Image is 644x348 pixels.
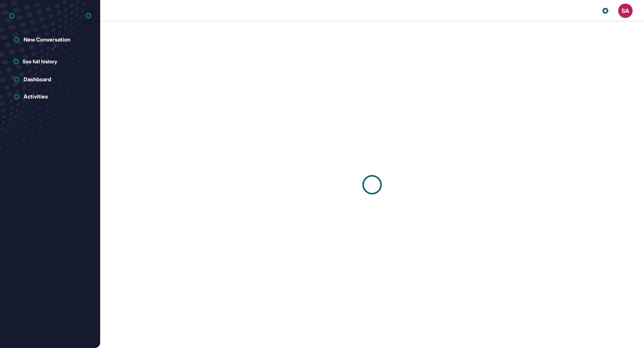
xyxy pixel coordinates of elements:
[24,93,48,100] div: Activities
[618,4,633,18] button: SA
[23,58,57,65] span: See full history
[24,76,51,83] div: Dashboard
[9,33,91,47] a: New Conversation
[24,37,70,43] div: New Conversation
[9,90,91,104] a: Activities
[9,72,91,87] a: Dashboard
[9,10,15,21] div: entrapeer-logo
[13,58,91,65] a: See full history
